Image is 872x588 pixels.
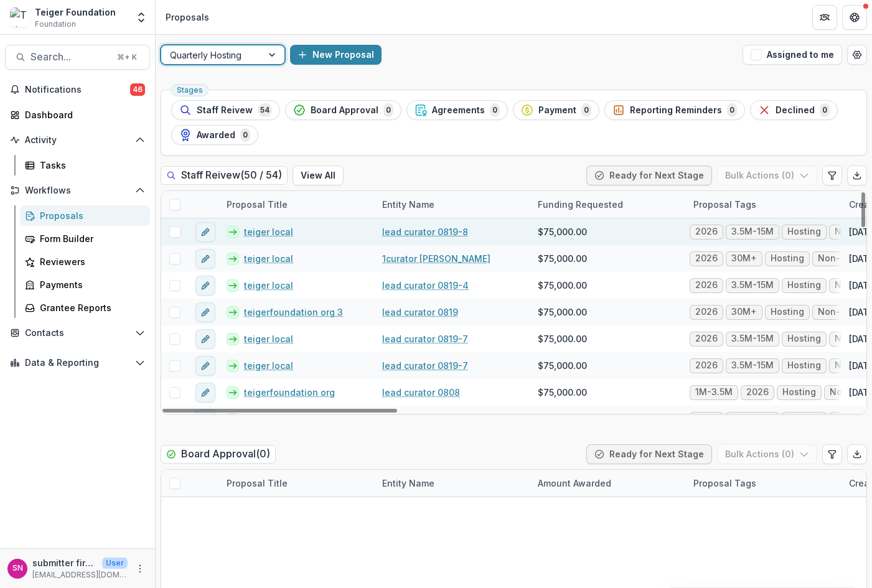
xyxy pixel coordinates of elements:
[530,191,686,218] div: Funding Requested
[219,191,375,218] div: Proposal Title
[219,198,295,211] div: Proposal Title
[382,252,490,265] a: 1curator [PERSON_NAME]
[240,128,250,142] span: 0
[727,103,737,117] span: 0
[35,6,116,19] div: Teiger Foundation
[219,470,375,497] div: Proposal Title
[219,477,295,490] div: Proposal Title
[847,45,867,65] button: Open table manager
[258,103,272,117] span: 54
[382,359,468,372] a: lead curator 0819-7
[25,358,130,368] span: Data & Reporting
[530,470,686,497] div: Amount Awarded
[171,125,258,145] button: Awarded0
[538,413,587,426] span: $75,000.00
[5,45,150,70] button: Search...
[40,255,140,268] div: Reviewers
[530,477,619,490] div: Amount Awarded
[406,100,508,120] button: Agreements0
[35,19,76,30] span: Foundation
[20,274,150,295] a: Payments
[133,5,150,30] button: Open entity switcher
[40,159,140,172] div: Tasks
[382,386,460,399] a: lead curator 0808
[538,252,587,265] span: $75,000.00
[581,103,591,117] span: 0
[743,45,842,65] button: Assigned to me
[12,564,23,572] div: submitter first name submitter last name
[195,222,215,242] button: edit
[513,100,599,120] button: Payment0
[285,100,401,120] button: Board Approval0
[10,7,30,27] img: Teiger Foundation
[40,301,140,314] div: Grantee Reports
[375,470,530,497] div: Entity Name
[382,306,458,319] a: lead curator 0819
[822,444,842,464] button: Edit table settings
[20,205,150,226] a: Proposals
[290,45,382,65] button: New Proposal
[20,297,150,318] a: Grantee Reports
[686,191,842,218] div: Proposal Tags
[717,444,817,464] button: Bulk Actions (0)
[383,103,393,117] span: 0
[244,279,293,292] a: teiger local
[244,359,293,372] a: teiger local
[25,85,130,95] span: Notifications
[130,83,145,96] span: 46
[30,51,110,63] span: Search...
[5,80,150,100] button: Notifications46
[538,359,587,372] span: $75,000.00
[102,558,128,569] p: User
[177,86,203,95] span: Stages
[161,166,288,184] h2: Staff Reivew ( 50 / 54 )
[40,232,140,245] div: Form Builder
[538,105,576,116] span: Payment
[375,477,442,490] div: Entity Name
[195,383,215,403] button: edit
[20,155,150,175] a: Tasks
[750,100,838,120] button: Declined0
[25,328,130,338] span: Contacts
[5,353,150,373] button: Open Data & Reporting
[244,332,293,345] a: teiger local
[812,5,837,30] button: Partners
[5,323,150,343] button: Open Contacts
[490,103,500,117] span: 0
[586,444,712,464] button: Ready for Next Stage
[847,166,867,185] button: Export table data
[115,50,139,64] div: ⌘ + K
[375,191,530,218] div: Entity Name
[25,135,130,146] span: Activity
[25,185,130,196] span: Workflows
[630,105,722,116] span: Reporting Reminders
[197,130,235,141] span: Awarded
[244,225,293,238] a: teiger local
[195,356,215,376] button: edit
[5,105,150,125] a: Dashboard
[195,329,215,349] button: edit
[133,561,148,576] button: More
[842,5,867,30] button: Get Help
[195,302,215,322] button: edit
[161,445,276,463] h2: Board Approval ( 0 )
[161,8,214,26] nav: breadcrumb
[195,276,215,296] button: edit
[5,180,150,200] button: Open Workflows
[293,166,344,185] button: View All
[244,386,335,399] a: teigerfoundation org
[530,198,631,211] div: Funding Requested
[197,105,253,116] span: Staff Reivew
[311,105,378,116] span: Board Approval
[244,306,343,319] a: teigerfoundation org 3
[244,252,293,265] a: teiger local
[538,332,587,345] span: $75,000.00
[166,11,209,24] div: Proposals
[375,198,442,211] div: Entity Name
[432,105,485,116] span: Agreements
